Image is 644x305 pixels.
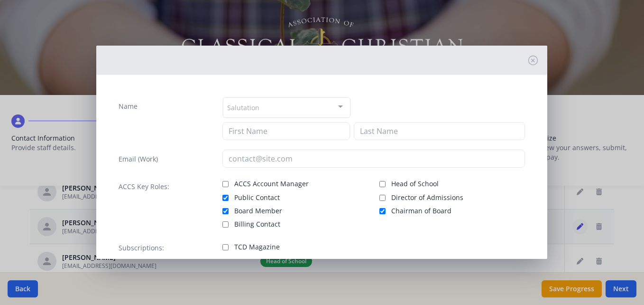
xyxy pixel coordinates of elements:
input: First Name [222,122,350,140]
span: Head of School [391,179,439,189]
input: Last Name [354,122,525,140]
input: Head of School [379,181,386,187]
input: Board Member [222,208,229,214]
input: Public Contact [222,195,229,201]
span: Billing Contact [234,219,280,229]
span: Public Contact [234,193,280,202]
label: Name [119,102,138,111]
span: Board Member [234,206,282,216]
input: Director of Admissions [379,195,386,201]
input: ACCS Account Manager [222,181,229,187]
span: ACCS Account Manager [234,179,309,189]
label: Email (Work) [119,154,158,164]
input: Chairman of Board [379,208,386,214]
input: TCD Magazine [222,244,229,250]
span: Salutation [227,102,259,113]
label: ACCS Key Roles: [119,182,169,191]
span: Director of Admissions [391,193,463,202]
input: contact@site.com [222,150,524,168]
input: Billing Contact [222,221,229,228]
span: Chairman of Board [391,206,451,216]
label: Subscriptions: [119,243,164,253]
span: TCD Magazine [234,242,280,252]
